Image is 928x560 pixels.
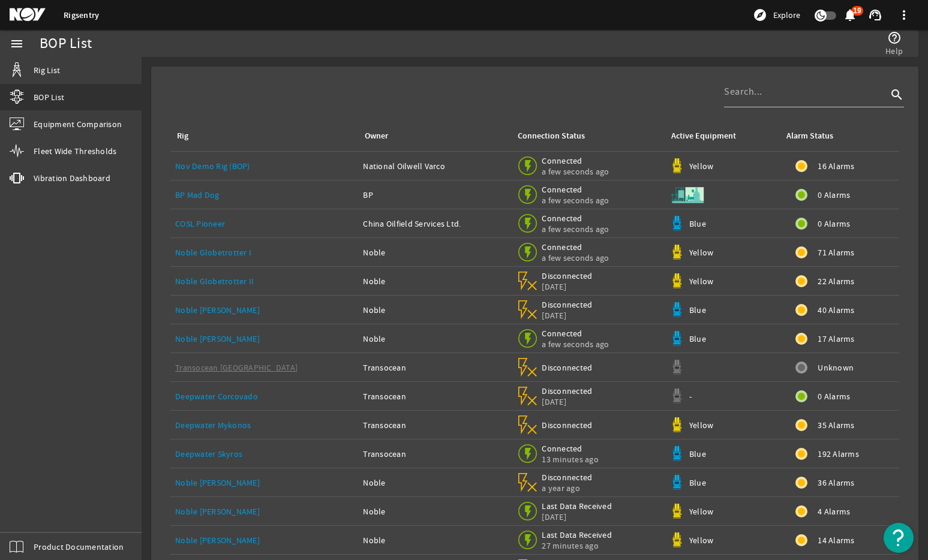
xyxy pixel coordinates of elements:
span: 0 Alarms [818,390,850,402]
img: Bluepod.svg [669,331,684,346]
span: a few seconds ago [542,339,609,350]
span: Disconnected [542,386,593,396]
img: Graypod.svg [669,389,684,404]
a: Noble Globetrotter I [175,247,251,258]
span: [DATE] [542,281,593,292]
div: Noble [363,534,506,546]
span: Yellow [689,276,714,287]
span: a few seconds ago [542,252,609,263]
span: Yellow [689,420,714,430]
div: Active Equipment [671,130,736,143]
a: Deepwater Corcovado [175,391,258,402]
span: Vibration Dashboard [34,172,110,184]
a: Noble [PERSON_NAME] [175,506,260,517]
span: 40 Alarms [818,304,854,316]
mat-icon: explore [753,8,767,22]
a: COSL Pioneer [175,218,225,229]
span: Disconnected [542,420,593,430]
mat-icon: notifications [843,8,857,22]
span: Connected [542,155,609,166]
input: Search... [724,85,887,99]
div: Transocean [363,390,506,402]
div: BP [363,189,506,201]
span: Equipment Comparison [34,118,122,130]
img: Bluepod.svg [669,302,684,317]
div: Connection Status [518,130,585,143]
span: Fleet Wide Thresholds [34,145,116,157]
div: China Oilfield Services Ltd. [363,218,506,230]
div: Noble [363,246,506,258]
span: [DATE] [542,396,593,407]
button: Open Resource Center [884,523,914,553]
div: Owner [365,130,388,143]
div: Noble [363,275,506,287]
span: Connected [542,443,599,454]
a: Noble [PERSON_NAME] [175,535,260,546]
span: Last Data Received [542,501,612,511]
span: - [689,391,692,402]
span: [DATE] [542,310,593,321]
span: 22 Alarms [818,275,854,287]
div: National Oilwell Varco [363,160,506,172]
span: Yellow [689,506,714,517]
span: a few seconds ago [542,195,609,206]
span: 14 Alarms [818,534,854,546]
span: a year ago [542,483,593,493]
img: Yellowpod.svg [669,245,684,260]
mat-icon: menu [10,37,24,51]
span: BOP List [34,91,64,103]
div: Noble [363,477,506,489]
a: Noble [PERSON_NAME] [175,305,260,315]
i: search [890,88,904,102]
div: BOP List [40,38,92,50]
a: Deepwater Mykonos [175,420,251,430]
button: Explore [748,5,805,25]
div: Rig [177,130,188,143]
img: Yellowpod.svg [669,417,684,432]
a: Nov Demo Rig (BOP) [175,161,250,171]
div: Transocean [363,362,506,374]
span: 17 Alarms [818,333,854,345]
span: 16 Alarms [818,160,854,172]
span: Yellow [689,161,714,171]
span: Connected [542,328,609,339]
span: Yellow [689,535,714,546]
span: Explore [773,9,800,21]
button: 19 [843,9,856,22]
img: Yellowpod.svg [669,504,684,519]
span: Blue [689,448,706,459]
div: Transocean [363,448,506,460]
div: Noble [363,505,506,517]
span: 35 Alarms [818,419,854,431]
span: Rig List [34,64,60,76]
span: Connected [542,213,609,224]
span: Connected [542,242,609,252]
img: Graypod.svg [669,360,684,375]
a: Noble Globetrotter II [175,276,254,287]
a: BP Mad Dog [175,189,220,200]
button: more_vert [890,1,918,29]
div: Owner [363,130,501,143]
span: 13 minutes ago [542,454,599,465]
span: 192 Alarms [818,448,859,460]
img: Yellowpod.svg [669,273,684,288]
span: Last Data Received [542,529,612,540]
img: Yellowpod.svg [669,158,684,173]
a: Rigsentry [64,10,99,21]
img: Bluepod.svg [669,475,684,490]
div: Transocean [363,419,506,431]
span: 4 Alarms [818,505,850,517]
span: Disconnected [542,299,593,310]
div: Alarm Status [786,130,833,143]
a: Noble [PERSON_NAME] [175,477,260,488]
span: a few seconds ago [542,166,609,177]
span: Blue [689,218,706,229]
span: Blue [689,477,706,488]
div: Noble [363,304,506,316]
span: Disconnected [542,270,593,281]
span: Unknown [818,362,854,374]
img: Skid.svg [669,177,705,213]
img: Bluepod.svg [669,216,684,231]
span: Product Documentation [34,541,124,553]
span: Disconnected [542,472,593,483]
